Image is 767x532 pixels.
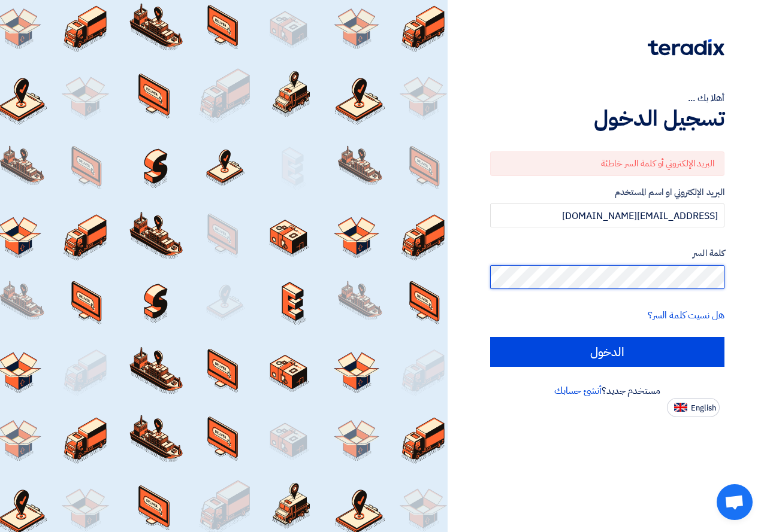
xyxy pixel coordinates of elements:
input: أدخل بريد العمل الإلكتروني او اسم المستخدم الخاص بك ... [490,203,724,227]
label: البريد الإلكتروني او اسم المستخدم [490,186,724,199]
button: English [667,398,720,417]
input: الدخول [490,337,724,367]
img: en-US.png [674,403,687,412]
h1: تسجيل الدخول [490,105,724,132]
a: أنشئ حسابك [554,384,602,398]
div: أهلا بك ... [490,91,724,105]
span: English [691,404,716,412]
label: كلمة السر [490,247,724,260]
a: هل نسيت كلمة السر؟ [648,308,724,323]
div: Open chat [717,484,753,520]
img: Teradix logo [648,39,724,56]
div: مستخدم جديد؟ [490,384,724,398]
div: البريد الإلكتروني أو كلمة السر خاطئة [490,151,724,176]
